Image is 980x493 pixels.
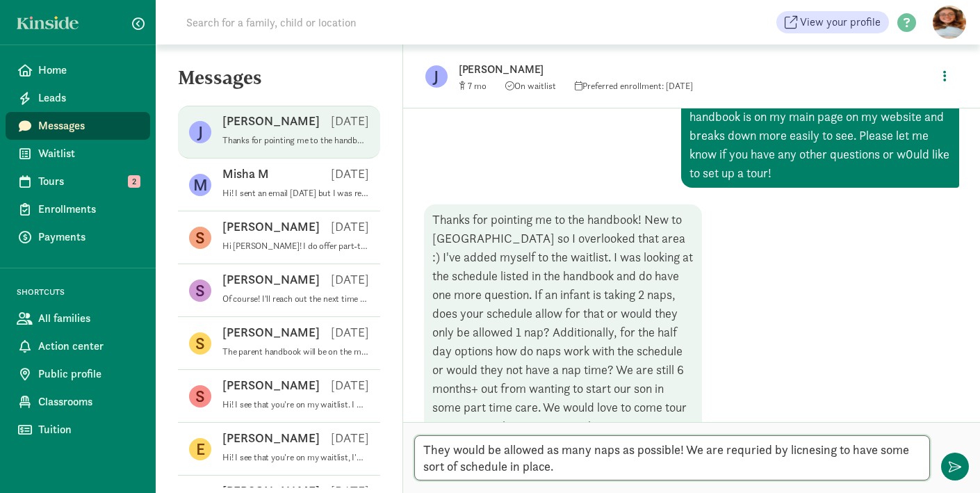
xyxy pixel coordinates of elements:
a: View your profile [776,11,889,33]
a: Home [6,56,150,84]
a: Waitlist [6,140,150,168]
figure: E [189,438,211,460]
p: [DATE] [331,165,369,182]
p: [DATE] [331,218,369,235]
p: Hi [PERSON_NAME]! I do offer part-time spots but unfortunately the two spots I had open have been... [222,241,369,252]
a: Tuition [6,416,150,444]
p: [PERSON_NAME] [222,377,320,394]
p: [PERSON_NAME] [459,60,897,79]
a: Classrooms [6,388,150,416]
span: Tuition [38,421,139,438]
figure: S [189,227,211,249]
p: Misha M [222,165,269,182]
p: Hi! I see that you're on my waitlist, I'm just checking in to see if you still need child care? T... [222,452,369,463]
h5: Messages [156,67,402,100]
span: Enrollments [38,201,139,218]
p: [DATE] [331,271,369,288]
span: View your profile [800,14,881,31]
span: 7 [468,80,487,92]
div: Thanks for pointing me to the handbook! New to [GEOGRAPHIC_DATA] so I overlooked that area :) I'v... [424,204,702,441]
p: [DATE] [331,377,369,394]
p: The parent handbook will be on the main website on here for Lil' Daydreamers, there is also other... [222,346,369,357]
input: Search for a family, child or location [178,8,568,36]
p: [DATE] [331,113,369,129]
span: 2 [128,175,140,188]
figure: S [189,280,211,302]
span: All families [38,310,139,327]
p: [DATE] [331,324,369,341]
span: Tours [38,173,139,190]
figure: S [189,332,211,355]
span: Classrooms [38,394,139,410]
p: [PERSON_NAME] [222,430,320,446]
p: Of course! I'll reach out the next time a spot opens up again. Have a great weekend! [222,293,369,305]
a: Action center [6,332,150,360]
a: Leads [6,84,150,112]
span: Leads [38,90,139,106]
span: Public profile [38,366,139,382]
p: [DATE] [331,430,369,446]
figure: S [189,385,211,407]
span: Preferred enrollment: [DATE] [575,80,693,92]
span: Waitlist [38,145,139,162]
span: Home [38,62,139,79]
a: Public profile [6,360,150,388]
span: Messages [38,118,139,134]
p: [PERSON_NAME] [222,271,320,288]
a: Payments [6,223,150,251]
span: On waitlist [505,80,556,92]
p: [PERSON_NAME] [222,324,320,341]
p: Hi! I see that you're on my waitlist. I wanted to reach out and see if you still need child care?... [222,399,369,410]
p: [PERSON_NAME] [222,218,320,235]
a: All families [6,305,150,332]
p: Thanks for pointing me to the handbook! New to [GEOGRAPHIC_DATA] so I overlooked that area :) I'v... [222,135,369,146]
a: Tours 2 [6,168,150,195]
p: [PERSON_NAME] [222,113,320,129]
p: Hi! I sent an email [DATE] but I was reaching out to see if we could reschedule our tour? I also ... [222,188,369,199]
figure: J [425,65,448,88]
a: Enrollments [6,195,150,223]
a: Messages [6,112,150,140]
span: Payments [38,229,139,245]
figure: J [189,121,211,143]
span: Action center [38,338,139,355]
figure: M [189,174,211,196]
